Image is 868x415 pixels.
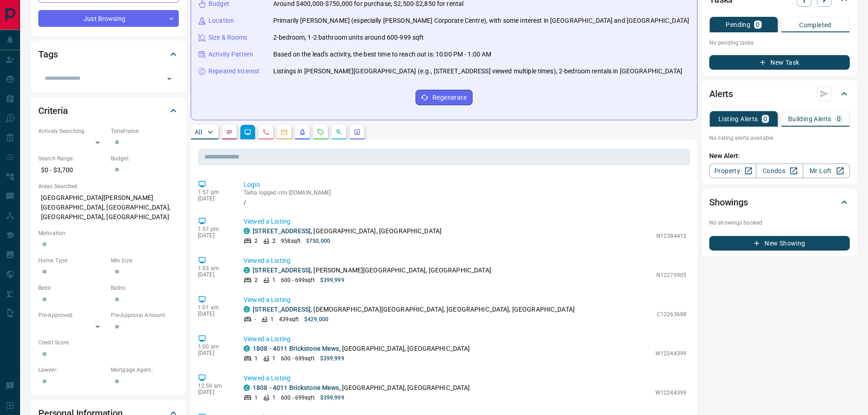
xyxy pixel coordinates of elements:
svg: Opportunities [335,128,343,136]
p: Baths: [111,284,179,292]
p: [DATE] [198,389,230,395]
p: Budget: [111,154,179,163]
p: 1 [272,276,275,284]
svg: Listing Alerts [299,128,306,136]
div: condos.ca [244,384,250,391]
p: 1:00 am [198,343,230,350]
p: Viewed a Listing [244,256,686,266]
p: 0 [837,116,841,122]
h2: Alerts [709,87,733,101]
a: Property [709,164,756,178]
svg: Lead Browsing Activity [244,128,251,136]
p: Beds: [38,284,106,292]
p: Size & Rooms [208,33,248,42]
p: Credit Score: [38,338,179,347]
p: Listing Alerts [718,116,758,122]
div: condos.ca [244,267,250,273]
p: [DATE] [198,350,230,356]
p: 2-bedroom, 1-2 bathroom units around 600-999 sqft [273,33,424,42]
p: Primarily [PERSON_NAME] (especially [PERSON_NAME] Corporate Centre), with some interest in [GEOGR... [273,16,689,26]
p: $0 - $3,700 [38,163,106,178]
p: Mortgage Agent: [111,366,179,374]
p: 1 [255,354,258,363]
p: Listings in [PERSON_NAME][GEOGRAPHIC_DATA] (e.g., [STREET_ADDRESS] viewed multiple times), 2-bedr... [273,67,682,76]
p: , [GEOGRAPHIC_DATA], [GEOGRAPHIC_DATA] [253,226,442,236]
a: [STREET_ADDRESS] [253,306,311,313]
p: Activity Pattern [208,50,253,59]
p: Timeframe: [111,127,179,135]
h2: Showings [709,195,748,210]
div: condos.ca [244,345,250,352]
p: 1:01 am [198,304,230,311]
p: Based on the lead's activity, the best time to reach out is: 10:00 PM - 1:00 AM [273,50,491,59]
p: Login [244,180,686,190]
p: $429,000 [304,315,328,323]
p: 12:59 am [198,383,230,389]
p: W12244399 [655,349,686,358]
p: [DATE] [198,195,230,202]
p: Pre-Approved: [38,311,106,319]
p: Repeated Interest [208,67,260,76]
h2: Criteria [38,103,68,118]
svg: Calls [262,128,270,136]
p: [DATE] [198,232,230,239]
div: condos.ca [244,306,250,313]
p: , [GEOGRAPHIC_DATA], [GEOGRAPHIC_DATA] [253,344,470,354]
div: Showings [709,191,850,213]
p: Completed [799,22,832,28]
a: [STREET_ADDRESS] [253,227,311,235]
p: Actively Searching: [38,127,106,135]
p: - [255,315,256,323]
p: , [DEMOGRAPHIC_DATA][GEOGRAPHIC_DATA], [GEOGRAPHIC_DATA], [GEOGRAPHIC_DATA] [253,305,575,314]
p: Viewed a Listing [244,374,686,383]
p: Viewed a Listing [244,334,686,344]
a: / [244,199,686,206]
p: Building Alerts [788,116,832,122]
a: 1808 - 4011 Brickstone Mews [253,384,339,391]
a: Mr.Loft [803,164,850,178]
p: 1:03 am [198,265,230,272]
p: $399,999 [320,354,344,363]
p: 1 [270,315,274,323]
p: 600 - 699 sqft [281,394,314,402]
p: 439 sqft [279,315,299,323]
p: Areas Searched: [38,182,179,190]
svg: Notes [226,128,233,136]
p: No showings booked [709,219,850,227]
svg: Agent Actions [353,128,361,136]
p: 1:57 pm [198,189,230,195]
p: $399,999 [320,394,344,402]
p: 1:57 pm [198,226,230,232]
p: 1 [255,394,258,402]
p: Search Range: [38,154,106,163]
p: 0 [764,116,767,122]
div: condos.ca [244,228,250,234]
p: N12384412 [656,232,686,240]
h2: Tags [38,47,57,61]
button: New Task [709,55,850,70]
button: New Showing [709,236,850,251]
p: Motivation: [38,229,179,237]
button: Open [163,72,176,85]
p: 2 [255,237,258,245]
div: Alerts [709,83,850,105]
p: 0 [756,21,759,28]
p: [DATE] [198,311,230,317]
a: 1808 - 4011 Brickstone Mews [253,345,339,352]
button: Regenerate [416,90,473,105]
p: N12270905 [656,271,686,279]
p: New Alert: [709,151,850,161]
p: 600 - 699 sqft [281,354,314,363]
div: Just Browsing [38,10,179,27]
p: 1 [272,394,275,402]
div: Criteria [38,100,179,122]
p: Viewed a Listing [244,217,686,226]
p: Min Size: [111,256,179,265]
svg: Emails [281,128,288,136]
p: Home Type: [38,256,106,265]
p: Lawyer: [38,366,106,374]
a: Condos [756,164,803,178]
p: Viewed a Listing [244,295,686,305]
p: 958 sqft [281,237,301,245]
p: All [195,129,202,135]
